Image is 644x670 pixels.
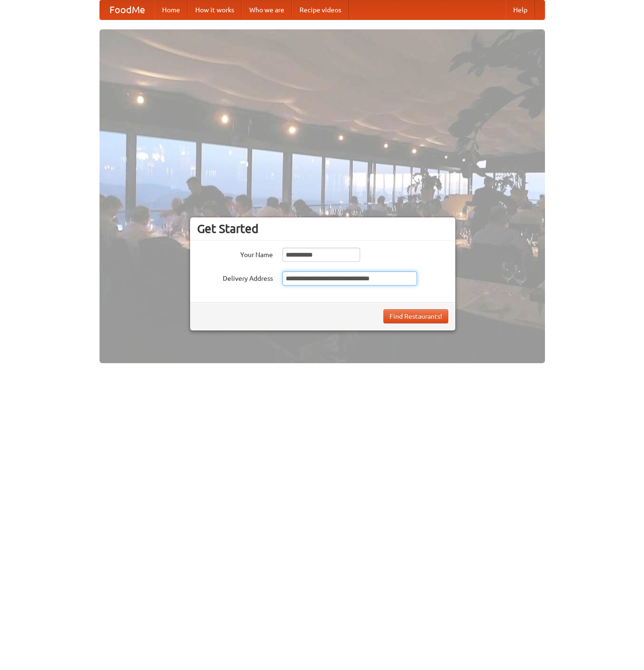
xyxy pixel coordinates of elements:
a: Recipe videos [292,0,349,19]
button: Find Restaurants! [383,309,448,323]
h3: Get Started [197,222,448,236]
label: Delivery Address [197,271,273,283]
a: How it works [188,0,242,19]
a: Who we are [242,0,292,19]
a: Help [506,0,535,19]
a: FoodMe [100,0,154,19]
label: Your Name [197,248,273,259]
a: Home [154,0,188,19]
